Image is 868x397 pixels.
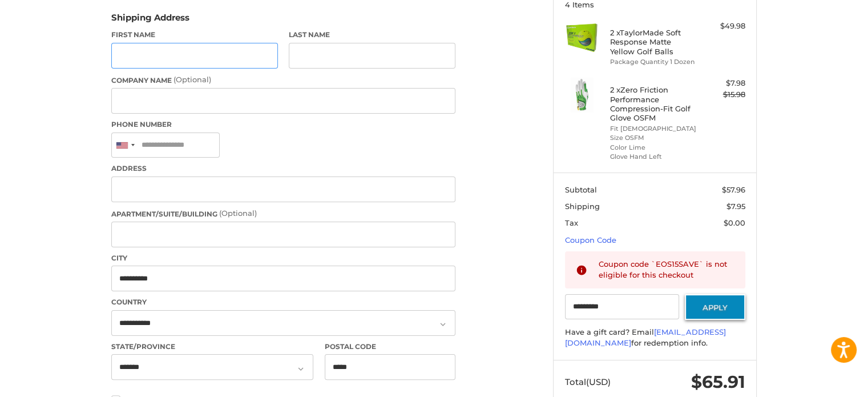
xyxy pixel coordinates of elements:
[565,218,578,227] span: Tax
[111,119,455,130] label: Phone Number
[111,208,455,219] label: Apartment/Suite/Building
[289,30,455,40] label: Last Name
[111,163,455,174] label: Address
[219,208,257,218] small: (Optional)
[700,21,745,32] div: $49.98
[700,78,745,89] div: $7.98
[111,30,278,40] label: First Name
[565,202,600,211] span: Shipping
[610,143,697,153] li: Color Lime
[111,297,455,307] label: Country
[112,133,138,158] div: United States: +1
[726,202,745,211] span: $7.95
[610,124,697,134] li: Fit [DEMOGRAPHIC_DATA]
[610,133,697,143] li: Size OSFM
[700,89,745,101] div: $15.98
[111,253,455,263] label: City
[610,57,697,67] li: Package Quantity 1 Dozen
[722,185,745,194] span: $57.96
[610,85,697,122] h4: 2 x Zero Friction Performance Compression-Fit Golf Glove OSFM
[111,342,313,352] label: State/Province
[565,376,611,387] span: Total (USD)
[325,342,456,352] label: Postal Code
[610,152,697,162] li: Glove Hand Left
[111,74,455,86] label: Company Name
[565,327,745,349] div: Have a gift card? Email for redemption info.
[565,235,616,244] a: Coupon Code
[599,259,734,281] div: Coupon code `EOS15SAVE` is not eligible for this checkout
[724,218,745,227] span: $0.00
[685,294,745,320] button: Apply
[565,185,597,194] span: Subtotal
[111,11,189,30] legend: Shipping Address
[565,294,680,320] input: Gift Certificate or Coupon Code
[691,371,745,392] span: $65.91
[173,75,211,84] small: (Optional)
[610,28,697,56] h4: 2 x TaylorMade Soft Response Matte Yellow Golf Balls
